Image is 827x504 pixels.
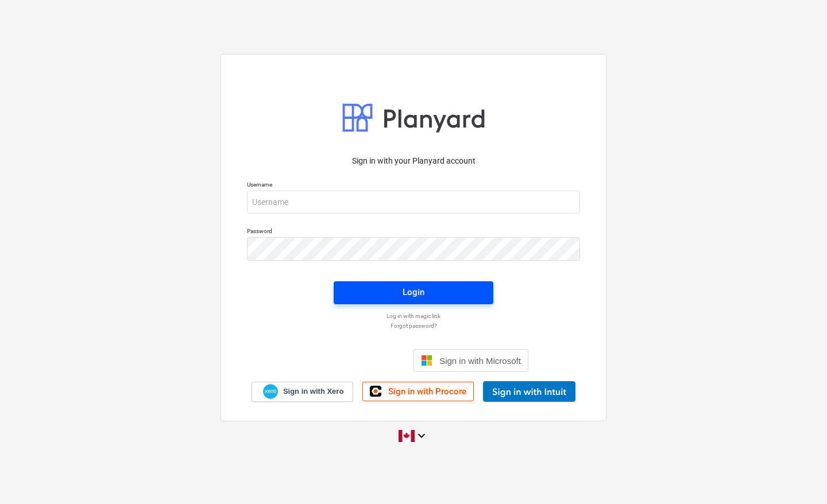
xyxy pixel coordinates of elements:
[241,322,586,329] a: Forgot password?
[415,429,428,443] i: keyboard_arrow_down
[247,181,580,191] p: Username
[283,386,343,397] span: Sign in with Xero
[403,285,424,300] div: Login
[439,356,521,366] span: Sign in with Microsoft
[247,227,580,237] p: Password
[263,384,278,400] img: Xero logo
[247,155,580,167] p: Sign in with your Planyard account
[362,382,474,401] a: Sign in with Procore
[388,386,466,397] span: Sign in with Procore
[252,382,354,402] a: Sign in with Xero
[770,449,827,504] iframe: Chat Widget
[241,312,586,320] a: Log in with magic link
[293,348,410,373] iframe: Sign in with Google Button
[247,191,580,214] input: Username
[421,355,432,366] img: Microsoft logo
[334,281,493,304] button: Login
